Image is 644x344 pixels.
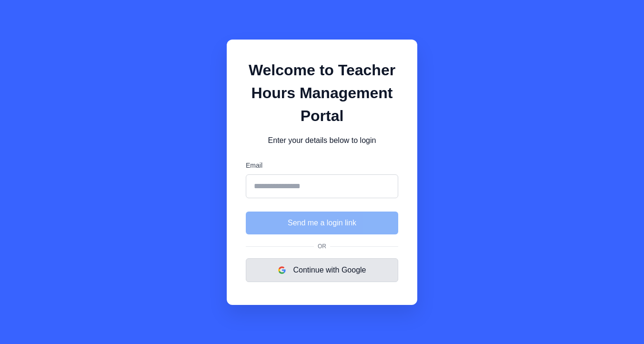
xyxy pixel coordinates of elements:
[246,258,398,282] button: Continue with Google
[246,135,398,146] p: Enter your details below to login
[246,59,398,127] h1: Welcome to Teacher Hours Management Portal
[246,161,398,171] label: Email
[246,212,398,234] button: Send me a login link
[314,242,330,251] span: Or
[278,266,286,274] img: google logo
